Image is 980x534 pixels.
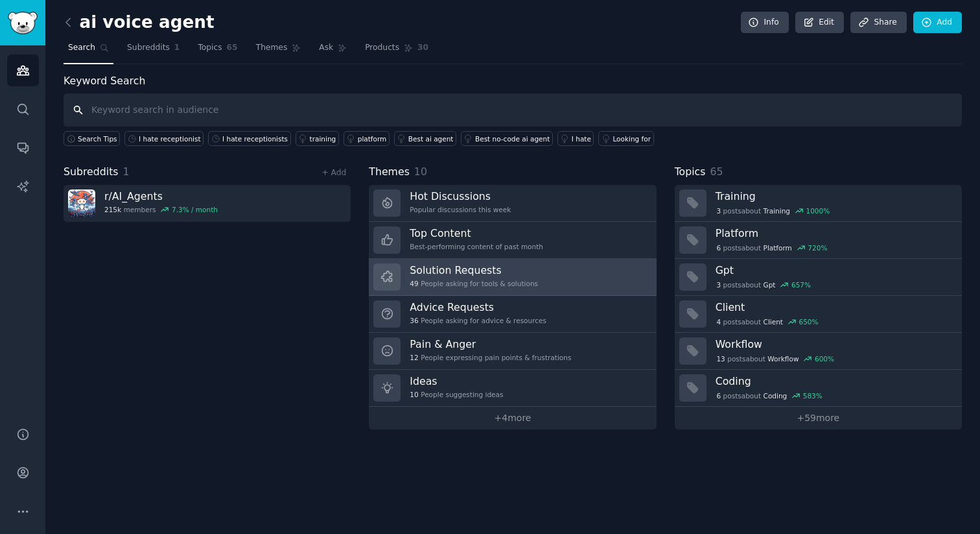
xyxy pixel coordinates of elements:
div: post s about [716,205,831,217]
a: Subreddits1 [122,38,184,64]
a: +4more [369,407,656,430]
a: platform [344,131,390,146]
label: Keyword Search [64,75,145,87]
h3: Platform [716,226,953,240]
a: Advice Requests36People asking for advice & resources [369,296,656,333]
input: Keyword search in audience [64,93,962,127]
div: 720 % [808,243,827,252]
h3: Ideas [410,374,503,388]
span: 65 [227,42,238,54]
div: 650 % [799,317,818,326]
div: 583 % [803,391,822,400]
span: 4 [716,317,721,326]
a: Themes [251,38,306,64]
span: Topics [198,42,222,54]
a: Search [64,38,113,64]
span: Search Tips [78,134,117,143]
span: Products [365,42,399,54]
h3: Advice Requests [410,300,546,314]
a: I hate [557,131,594,146]
h3: Top Content [410,226,543,240]
span: 30 [417,42,428,54]
a: +59more [675,407,962,430]
div: post s about [716,242,828,254]
h3: Training [716,189,953,203]
a: Products30 [360,38,433,64]
h3: Hot Discussions [410,189,511,203]
span: 1 [123,165,130,178]
a: Share [850,12,906,34]
span: 3 [716,206,721,215]
div: post s about [716,390,824,402]
div: Best-performing content of past month [410,242,543,251]
a: Workflow13postsaboutWorkflow600% [675,333,962,370]
span: 6 [716,391,721,400]
div: I hate [572,134,591,143]
span: 10 [414,165,427,178]
a: I hate receptionists [208,131,290,146]
a: training [296,131,339,146]
button: Search Tips [64,131,120,146]
div: post s about [716,353,835,365]
a: Best ai agent [394,131,456,146]
span: Platform [764,243,792,252]
span: Topics [675,164,706,180]
a: Best no-code ai agent [461,131,553,146]
div: Popular discussions this week [410,205,511,214]
span: Subreddits [127,42,170,54]
span: Search [68,42,95,54]
a: Pain & Anger12People expressing pain points & frustrations [369,333,656,370]
img: GummySearch logo [8,12,38,34]
a: Training3postsaboutTraining1000% [675,185,962,222]
a: Ideas10People suggesting ideas [369,370,656,407]
span: 3 [716,280,721,289]
span: 13 [716,354,725,363]
span: 215k [104,205,121,214]
h3: Gpt [716,263,953,277]
h2: ai voice agent [64,12,215,33]
h3: Solution Requests [410,263,538,277]
a: Edit [795,12,844,34]
span: 65 [710,165,723,178]
div: post s about [716,316,820,328]
a: r/AI_Agents215kmembers7.3% / month [64,185,351,222]
h3: Pain & Anger [410,337,571,351]
a: Solution Requests49People asking for tools & solutions [369,259,656,296]
div: People asking for advice & resources [410,316,546,325]
h3: Workflow [716,337,953,351]
span: Workflow [767,354,799,363]
div: 1000 % [806,206,830,215]
a: Looking for [598,131,653,146]
span: Client [764,317,783,326]
div: People asking for tools & solutions [410,279,538,288]
a: Ask [314,38,351,64]
span: 1 [174,42,180,54]
span: Subreddits [64,164,119,180]
a: Top ContentBest-performing content of past month [369,222,656,259]
div: Looking for [612,134,651,143]
span: Themes [256,42,288,54]
span: Ask [319,42,333,54]
a: Client4postsaboutClient650% [675,296,962,333]
a: Info [741,12,789,34]
div: 600 % [815,354,834,363]
a: Coding6postsaboutCoding583% [675,370,962,407]
div: post s about [716,279,812,291]
div: training [310,134,336,143]
a: + Add [321,168,346,177]
span: 12 [410,353,418,362]
a: Add [913,12,962,34]
span: Coding [764,391,787,400]
div: I hate receptionists [222,134,288,143]
span: Gpt [764,280,776,289]
div: platform [358,134,387,143]
div: members [104,205,218,214]
div: I hate receptionist [139,134,201,143]
h3: r/ AI_Agents [104,189,218,203]
a: Platform6postsaboutPlatform720% [675,222,962,259]
a: Gpt3postsaboutGpt657% [675,259,962,296]
a: Topics65 [193,38,242,64]
span: Themes [369,164,410,180]
div: Best ai agent [408,134,454,143]
span: 36 [410,316,418,325]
